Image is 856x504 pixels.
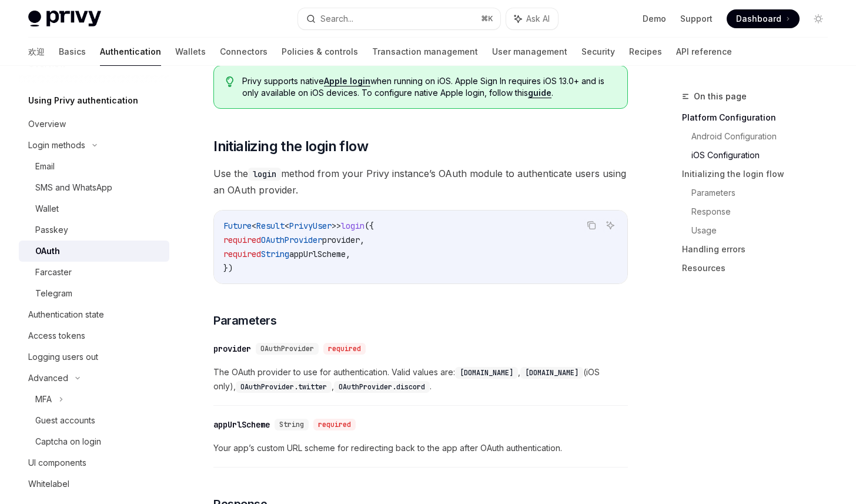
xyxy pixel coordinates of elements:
span: Use the method from your Privy instance’s OAuth module to authenticate users using an OAuth provi... [213,165,628,198]
a: Recipes [629,38,662,66]
span: PrivyUser [289,221,332,231]
button: Ask AI [506,8,558,29]
a: Handling errors [682,240,837,259]
div: Passkey [35,223,68,237]
code: OAuthProvider.twitter [236,381,332,393]
a: Usage [691,221,837,240]
span: Result [256,221,285,231]
button: 询问人工智能 [603,218,618,233]
a: Email [19,156,169,177]
span: < [285,221,289,231]
a: Farcaster [19,262,169,283]
code: login [248,168,281,181]
a: Logging users out [19,346,169,368]
button: 复制代码块中的内容 [584,218,599,233]
div: Authentication state [28,308,104,322]
div: required [313,419,356,430]
a: Telegram [19,283,169,304]
a: Overview [19,114,169,135]
div: appUrlScheme [213,419,270,430]
button: Search...⌘K [298,8,501,29]
a: Android Configuration [691,127,837,146]
div: OAuth [35,244,60,258]
a: Whitelabel [19,473,169,495]
div: Logging users out [28,350,98,364]
div: Wallet [35,202,59,216]
div: provider [213,343,251,355]
span: Ask AI [526,13,550,25]
a: Transaction management [372,38,478,66]
div: Access tokens [28,329,85,343]
span: OAuthProvider [261,235,322,245]
a: Authentication [100,38,161,66]
a: Response [691,202,837,221]
span: The OAuth provider to use for authentication. Valid values are: , (iOS only), , . [213,365,628,393]
span: Initializing the login flow [213,137,368,156]
code: [DOMAIN_NAME] [520,367,583,379]
span: Future [223,221,252,231]
a: Platform Configuration [682,108,837,127]
span: required [223,235,261,245]
div: required [323,343,366,355]
a: Security [581,38,615,66]
a: Policies & controls [282,38,358,66]
span: Parameters [213,312,276,329]
a: Access tokens [19,325,169,346]
a: Initializing the login flow [682,165,837,183]
span: Dashboard [736,13,781,25]
div: Overview [28,117,66,131]
a: UI components [19,452,169,473]
span: login [341,221,365,231]
img: 灯光标志 [28,11,101,27]
svg: 提示 [226,76,234,87]
span: ⌘ K [481,14,493,24]
a: User management [492,38,567,66]
div: Farcaster [35,265,72,279]
span: On this page [694,89,747,104]
a: Connectors [220,38,267,66]
div: Telegram [35,286,72,301]
span: < [252,221,256,231]
h5: Using Privy authentication [28,94,138,108]
a: Authentication state [19,304,169,325]
span: OAuthProvider [260,344,314,353]
a: Captcha on login [19,431,169,452]
code: OAuthProvider.discord [334,381,430,393]
a: 欢迎 [28,38,45,66]
a: SMS and WhatsApp [19,177,169,198]
div: SMS and WhatsApp [35,181,112,195]
a: Support [680,13,713,25]
div: UI components [28,456,86,470]
div: Login methods [28,138,85,152]
button: 切换暗模式 [809,9,828,28]
a: Basics [59,38,86,66]
code: [DOMAIN_NAME] [455,367,518,379]
div: Email [35,159,55,173]
span: String [261,249,289,259]
a: API reference [676,38,732,66]
font: 欢迎 [28,46,45,56]
span: Your app’s custom URL scheme for redirecting back to the app after OAuth authentication. [213,441,628,455]
a: guide [528,88,551,98]
a: Wallet [19,198,169,219]
span: provider, [322,235,365,245]
div: Guest accounts [35,413,95,428]
a: iOS Configuration [691,146,837,165]
div: Captcha on login [35,435,101,449]
div: MFA [35,392,52,406]
span: String [279,420,304,429]
a: Wallets [175,38,206,66]
div: Search... [320,12,353,26]
a: Parameters [691,183,837,202]
a: Guest accounts [19,410,169,431]
a: Apple login [324,76,370,86]
a: Passkey [19,219,169,241]
div: Whitelabel [28,477,69,491]
a: OAuth [19,241,169,262]
div: Advanced [28,371,68,385]
span: required [223,249,261,259]
span: }) [223,263,233,273]
span: >> [332,221,341,231]
a: Demo [643,13,666,25]
a: Resources [682,259,837,278]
